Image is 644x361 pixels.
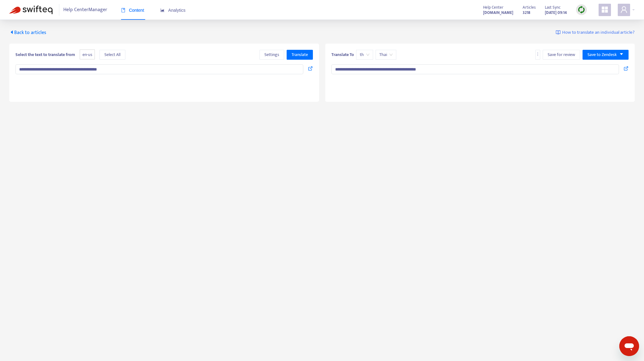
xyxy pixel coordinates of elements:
button: more [535,50,540,60]
span: user [620,6,628,13]
span: en-us [80,49,95,60]
strong: [DATE] 09:14 [545,9,567,16]
strong: 3218 [523,9,530,16]
span: Settings [264,51,279,58]
span: Save to Zendesk [587,51,617,58]
a: [DOMAIN_NAME] [483,9,513,16]
button: Settings [259,50,284,60]
span: Select All [104,51,120,58]
button: Translate [287,50,313,60]
span: th [360,50,369,59]
button: Save for review [543,50,580,60]
span: Translate [292,51,308,58]
span: caret-left [9,30,14,35]
span: Save for review [548,51,575,58]
button: Select All [99,50,125,60]
span: Thai [379,50,393,59]
b: Translate To [331,51,354,58]
span: Analytics [160,8,186,13]
iframe: Button to launch messaging window [619,336,639,356]
span: appstore [601,6,608,13]
span: Help Center [483,4,503,11]
button: Save to Zendeskcaret-down [583,50,629,60]
span: Help Center Manager [63,4,107,16]
img: image-link [556,30,561,35]
span: book [121,8,125,12]
span: Articles [523,4,536,11]
span: Back to articles [9,28,46,37]
span: area-chart [160,8,165,12]
img: Swifteq [9,6,53,14]
span: caret-down [619,52,624,56]
span: Last Sync [545,4,561,11]
a: How to translate an individual article? [556,29,635,36]
img: sync.dc5367851b00ba804db3.png [578,6,585,14]
span: more [536,52,540,56]
span: How to translate an individual article? [562,29,635,36]
b: Select the text to translate from [15,51,75,58]
span: Content [121,8,144,13]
